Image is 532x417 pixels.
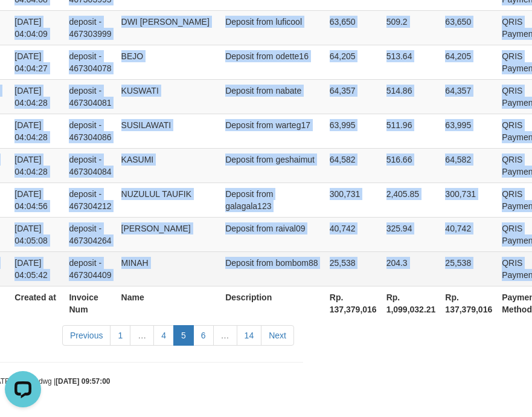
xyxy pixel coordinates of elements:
td: Deposit from luficool [220,10,325,45]
td: [DATE] 04:04:28 [10,79,64,114]
th: Invoice Num [64,286,116,320]
td: [DATE] 04:04:28 [10,114,64,148]
td: deposit - 467304086 [64,114,116,148]
td: 204.3 [382,251,441,286]
td: KUSWATI [117,79,221,114]
a: 6 [193,325,214,346]
td: [DATE] 04:04:27 [10,45,64,79]
th: Rp. 137,379,016 [440,286,497,320]
td: Deposit from geshaimut [220,148,325,183]
td: deposit - 467304212 [64,183,116,217]
td: [DATE] 04:05:08 [10,217,64,251]
td: SUSILAWATI [117,114,221,148]
td: [DATE] 04:04:56 [10,183,64,217]
th: Name [117,286,221,320]
td: 2,405.85 [382,183,441,217]
button: Open LiveChat chat widget [5,5,41,41]
td: 511.96 [382,114,441,148]
td: 63,650 [325,10,382,45]
a: Next [261,325,294,346]
td: MINAH [117,251,221,286]
td: 64,205 [325,45,382,79]
td: deposit - 467304081 [64,79,116,114]
td: 63,995 [440,114,497,148]
td: 300,731 [325,183,382,217]
th: Rp. 137,379,016 [325,286,382,320]
td: NUZULUL TAUFIK [117,183,221,217]
td: Deposit from galagala123 [220,183,325,217]
td: 63,650 [440,10,497,45]
td: 64,357 [440,79,497,114]
th: Description [220,286,325,320]
strong: [DATE] 09:57:00 [56,377,110,386]
td: 64,205 [440,45,497,79]
th: Created at [10,286,64,320]
td: deposit - 467303999 [64,10,116,45]
td: 25,538 [325,251,382,286]
a: 14 [237,325,262,346]
td: 40,742 [325,217,382,251]
td: 64,582 [325,148,382,183]
a: 4 [153,325,174,346]
td: KASUMI [117,148,221,183]
a: 5 [173,325,194,346]
td: 516.66 [382,148,441,183]
td: 514.86 [382,79,441,114]
td: Deposit from nabate [220,79,325,114]
td: 25,538 [440,251,497,286]
a: … [130,325,154,346]
td: [DATE] 04:04:28 [10,148,64,183]
td: 40,742 [440,217,497,251]
td: 513.64 [382,45,441,79]
td: 300,731 [440,183,497,217]
td: deposit - 467304078 [64,45,116,79]
td: Deposit from odette16 [220,45,325,79]
td: deposit - 467304409 [64,251,116,286]
td: BEJO [117,45,221,79]
td: Deposit from warteg17 [220,114,325,148]
td: 64,357 [325,79,382,114]
td: deposit - 467304264 [64,217,116,251]
td: 325.94 [382,217,441,251]
td: 63,995 [325,114,382,148]
td: Deposit from raival09 [220,217,325,251]
a: … [213,325,237,346]
td: [DATE] 04:04:09 [10,10,64,45]
a: 1 [110,325,130,346]
td: 509.2 [382,10,441,45]
a: Previous [62,325,111,346]
td: [DATE] 04:05:42 [10,251,64,286]
td: DWI [PERSON_NAME] [117,10,221,45]
td: deposit - 467304084 [64,148,116,183]
td: 64,582 [440,148,497,183]
td: [PERSON_NAME] [117,217,221,251]
td: Deposit from bombom88 [220,251,325,286]
th: Rp. 1,099,032.21 [382,286,441,320]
